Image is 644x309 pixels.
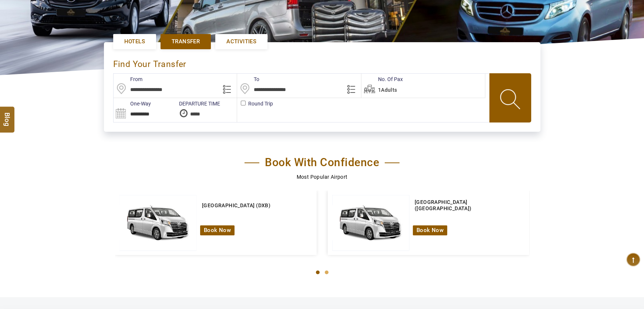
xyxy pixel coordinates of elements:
a: Hotels [113,34,156,49]
span: Transfer [172,38,200,46]
label: From [114,75,142,83]
span: 1Adults [378,87,397,93]
label: To [237,75,259,83]
label: One-Way [114,100,151,107]
span: Hotels [124,38,145,46]
div: Find Your Transfer [113,51,188,73]
img: img [119,195,196,251]
a: [GEOGRAPHIC_DATA] ([GEOGRAPHIC_DATA]) [413,195,521,216]
a: Transfer [161,34,211,49]
label: DEPARTURE TIME [175,100,220,107]
img: img [332,195,409,251]
a: Activities [215,34,267,49]
span: Blog [3,112,12,118]
label: Round Trip [237,100,248,107]
h2: Book With Confidence [245,156,399,169]
span: Activities [226,38,256,46]
label: No. Of Pax [361,75,403,83]
p: Most Popular Airport [115,173,529,181]
a: [GEOGRAPHIC_DATA] (DXB) [200,195,272,216]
